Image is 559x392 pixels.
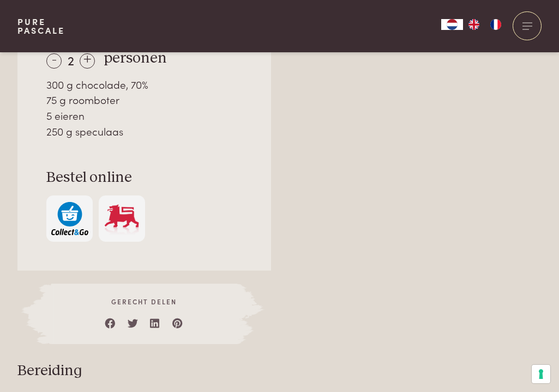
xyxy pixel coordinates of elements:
[441,19,463,30] a: NL
[46,124,242,139] div: 250 g speculaas
[485,19,507,30] a: FR
[46,108,242,124] div: 5 eieren
[463,19,507,30] ul: Language list
[532,365,550,383] button: Uw voorkeuren voor toestemming voor trackingtechnologieën
[17,17,65,35] a: PurePascale
[51,202,88,235] img: c308188babc36a3a401bcb5cb7e020f4d5ab42f7cacd8327e500463a43eeb86c.svg
[46,53,62,69] div: -
[80,53,95,69] div: +
[68,51,74,69] span: 2
[46,168,242,187] h3: Bestel online
[441,19,507,30] aside: Language selected: Nederlands
[104,51,167,66] span: personen
[46,92,242,108] div: 75 g roomboter
[51,297,237,307] span: Gerecht delen
[17,362,316,381] h3: Bereiding
[463,19,485,30] a: EN
[46,77,242,93] div: 300 g chocolade, 70%
[103,202,140,235] img: Delhaize
[441,19,463,30] div: Language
